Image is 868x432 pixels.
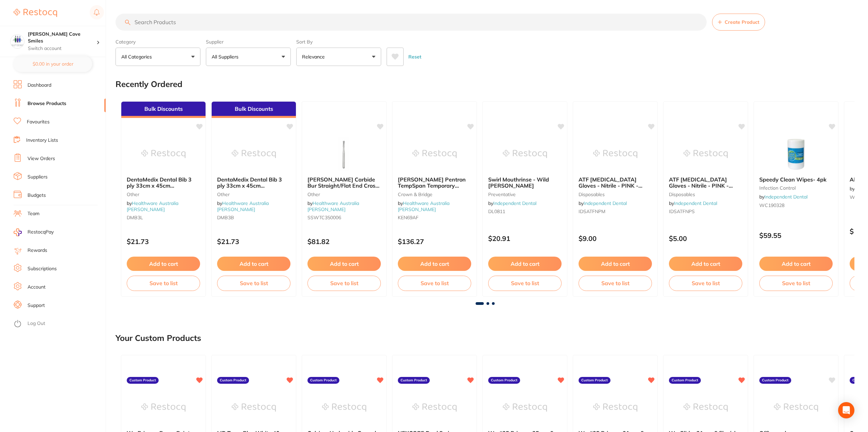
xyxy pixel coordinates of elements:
[14,9,57,17] img: Restocq Logo
[116,333,201,343] h2: Your Custom Products
[322,391,366,425] img: Calcium Hydroxide Opacal Syringe 3ml + 10 applications tips
[503,391,547,425] img: W+ #25 Primary 25mm 6 files/pk Sterile
[28,302,45,309] a: Support
[488,257,562,271] button: Add to cart
[759,203,833,208] small: WC190328
[684,137,728,171] img: ATF Dental Examination Gloves - Nitrile - PINK - Small
[579,176,652,189] b: ATF Dental Examination Gloves - Nitrile - PINK - Medium
[121,53,155,60] p: All Categories
[759,176,833,183] b: Speedy Clean Wipes- 4pk
[759,377,791,384] label: Custom Product
[14,5,57,21] a: Restocq Logo
[488,377,520,384] label: Custom Product
[412,391,457,425] img: NEXCORE Dual Syringe shade White 9g, auto mix tips x 20
[14,228,54,236] a: RestocqPay
[116,39,200,45] label: Category
[296,39,381,45] label: Sort By
[127,176,200,189] b: DentaMedix Dental Bib 3 ply 33cm x 45cm 500/Carton - Lavender
[669,200,717,206] span: by
[579,377,610,384] label: Custom Product
[684,391,728,425] img: W+ Glider 21mm 6 files/pk Sterile
[584,200,627,206] a: Independent Dental
[674,200,717,206] a: Independent Dental
[217,215,290,220] small: DMB3B
[26,137,58,144] a: Inventory Lists
[579,192,652,197] small: disposables
[398,377,430,384] label: Custom Product
[116,80,182,89] h2: Recently Ordered
[307,192,381,197] small: other
[11,35,24,48] img: Hallett Cove Smiles
[307,257,381,271] button: Add to cart
[398,200,449,212] span: by
[398,257,471,271] button: Add to cart
[307,377,339,384] label: Custom Product
[398,192,471,197] small: Crown & Bridge
[121,102,206,118] div: Bulk Discounts
[14,318,104,329] button: Log Out
[774,137,818,171] img: Speedy Clean Wipes- 4pk
[398,238,471,245] p: $136.27
[232,137,276,171] img: DentaMedix Dental Bib 3 ply 33cm x 45cm 500/Carton - Blue
[838,402,854,418] div: Open Intercom Messenger
[398,276,471,291] button: Save to list
[488,200,536,206] span: by
[28,31,96,44] h4: Hallett Cove Smiles
[28,82,51,89] a: Dashboard
[669,257,742,271] button: Add to cart
[712,14,765,31] button: Create Product
[579,200,627,206] span: by
[217,377,249,384] label: Custom Product
[232,391,276,425] img: MD Temp Plus White 40g paste
[774,391,818,425] img: Officeworks
[14,56,92,72] button: $0.00 in your order
[28,100,66,107] a: Browse Products
[759,231,833,239] p: $59.55
[764,194,808,200] a: Independent Dental
[127,238,200,245] p: $21.73
[217,200,269,212] span: by
[493,200,536,206] a: Independent Dental
[398,200,449,212] a: Healthware Australia [PERSON_NAME]
[217,200,269,212] a: Healthware Australia [PERSON_NAME]
[759,276,833,291] button: Save to list
[116,14,707,31] input: Search Products
[307,215,381,220] small: SSWTC350006
[127,377,159,384] label: Custom Product
[28,229,54,236] span: RestocqPay
[28,247,47,254] a: Rewards
[488,235,562,242] p: $20.91
[28,265,57,272] a: Subscriptions
[217,176,290,189] b: DentaMedix Dental Bib 3 ply 33cm x 45cm 500/Carton - Blue
[669,235,742,242] p: $5.00
[141,137,185,171] img: DentaMedix Dental Bib 3 ply 33cm x 45cm 500/Carton - Lavender
[217,257,290,271] button: Add to cart
[759,185,833,191] small: infection control
[141,391,185,425] img: W+ Primary Paper Points 100PK
[759,194,808,200] span: by
[412,137,457,171] img: Kerr Pentron TempSpan Temporary Crown & Bridge Material 50ml - B1
[669,209,742,214] small: IDSATFNPS
[488,176,562,189] b: Swirl Mouthrinse - Wild Berry
[488,192,562,197] small: preventative
[759,257,833,271] button: Add to cart
[669,192,742,197] small: disposables
[593,391,637,425] img: W+ #25 Primary 21mm 6 files/pk Sterile
[398,215,471,220] small: KEN69AF
[127,192,200,197] small: other
[28,284,46,291] a: Account
[14,228,22,236] img: RestocqPay
[398,176,471,189] b: Kerr Pentron TempSpan Temporary Crown & Bridge Material 50ml - B1
[503,137,547,171] img: Swirl Mouthrinse - Wild Berry
[579,209,652,214] small: IDSATFNPM
[206,48,291,66] button: All Suppliers
[307,200,359,212] span: by
[725,19,759,25] span: Create Product
[669,276,742,291] button: Save to list
[307,238,381,245] p: $81.82
[217,238,290,245] p: $21.73
[322,137,366,171] img: SS White Carbide Bur Straight/Flat End Cross Cut Fissure FG 10/Pack - 558 012 SL
[307,176,381,189] b: SS White Carbide Bur Straight/Flat End Cross Cut Fissure FG 10/Pack - 558 012 SL
[302,53,327,60] p: Relevance
[669,377,701,384] label: Custom Product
